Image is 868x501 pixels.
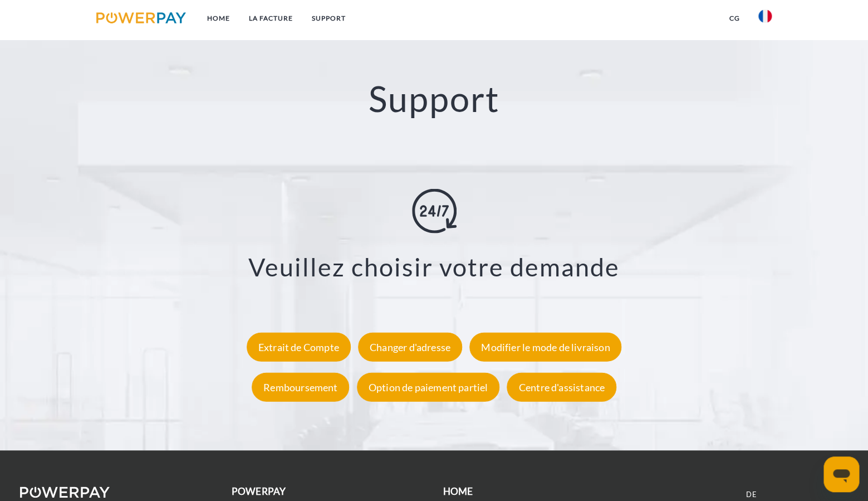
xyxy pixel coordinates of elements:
[43,77,825,121] h2: Support
[504,381,619,393] a: Centre d'assistance
[719,8,749,28] a: CG
[249,381,352,393] a: Remboursement
[358,332,462,361] div: Changer d'adresse
[252,372,349,401] div: Remboursement
[302,8,355,28] a: Support
[746,490,756,499] a: DE
[57,251,811,283] h3: Veuillez choisir votre demande
[198,8,239,28] a: Home
[96,12,186,23] img: logo-powerpay.svg
[412,189,457,234] img: online-shopping.svg
[232,485,286,497] b: POWERPAY
[244,341,354,353] a: Extrait de Compte
[239,8,302,28] a: LA FACTURE
[354,381,503,393] a: Option de paiement partiel
[467,341,624,353] a: Modifier le mode de livraison
[758,9,772,23] img: fr
[247,332,351,361] div: Extrait de Compte
[355,341,465,353] a: Changer d'adresse
[443,485,473,497] b: Home
[357,372,500,401] div: Option de paiement partiel
[20,487,110,498] img: logo-powerpay-white.svg
[823,456,859,492] iframe: Bouton de lancement de la fenêtre de messagerie
[507,372,616,401] div: Centre d'assistance
[469,332,621,361] div: Modifier le mode de livraison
